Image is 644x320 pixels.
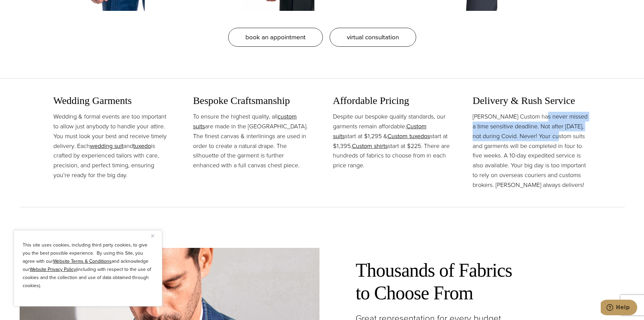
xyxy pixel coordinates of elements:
h3: Wedding Garments [53,94,172,107]
p: [PERSON_NAME] Custom has never missed a time sensitive deadline. Not after [DATE], not during Cov... [473,112,591,190]
iframe: Opens a widget where you can chat to one of our agents [601,300,637,317]
a: wedding suit [90,142,123,150]
p: This site uses cookies, including third party cookies, to give you the best possible experience. ... [23,241,153,290]
a: Custom tuxedos [387,132,430,141]
h3: Bespoke Craftsmanship [193,94,311,107]
button: Close [151,232,159,240]
a: Website Terms & Conditions [53,258,112,265]
span: book an appointment [245,32,306,42]
a: Custom suits [333,122,427,141]
p: To ensure the highest quality, all are made in the [GEOGRAPHIC_DATA]. The finest canvas & interli... [193,112,311,170]
a: tuxedo [133,142,151,150]
img: Close [151,234,154,237]
a: Custom shirts [352,142,388,150]
h3: Affordable Pricing [333,94,451,107]
p: Despite our bespoke quality standards, our garments remain affordable. start at $1,295 & start at... [333,112,451,170]
h2: Thousands of Fabrics to Choose From [356,259,607,304]
p: Wedding & formal events are too important to allow just anybody to handle your attire. You must l... [53,112,172,180]
a: virtual consultation [330,28,416,47]
a: Website Privacy Policy [30,266,76,273]
h3: Delivery & Rush Service [473,94,591,107]
a: book an appointment [228,28,323,47]
span: virtual consultation [347,32,399,42]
